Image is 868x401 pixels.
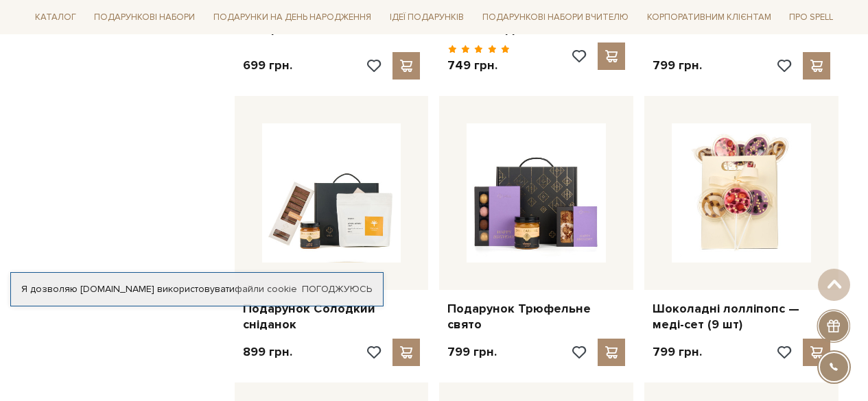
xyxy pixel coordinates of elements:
[89,7,200,28] a: Подарункові набори
[243,58,292,73] p: 699 грн.
[653,301,830,333] a: Шоколадні лолліпопс — меді-сет (9 шт)
[447,301,625,333] a: Подарунок Трюфельне свято
[653,58,702,73] p: 799 грн.
[447,58,510,73] p: 749 грн.
[477,5,634,29] a: Подарункові набори Вчителю
[30,7,82,28] a: Каталог
[653,344,702,360] p: 799 грн.
[447,344,497,360] p: 799 грн.
[384,7,469,28] a: Ідеї подарунків
[11,283,383,295] div: Я дозволяю [DOMAIN_NAME] використовувати
[235,283,297,295] a: файли cookie
[208,7,377,28] a: Подарунки на День народження
[243,344,292,360] p: 899 грн.
[302,283,372,295] a: Погоджуюсь
[243,301,421,333] a: Подарунок Солодкий сніданок
[642,7,777,28] a: Корпоративним клієнтам
[784,7,838,28] a: Про Spell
